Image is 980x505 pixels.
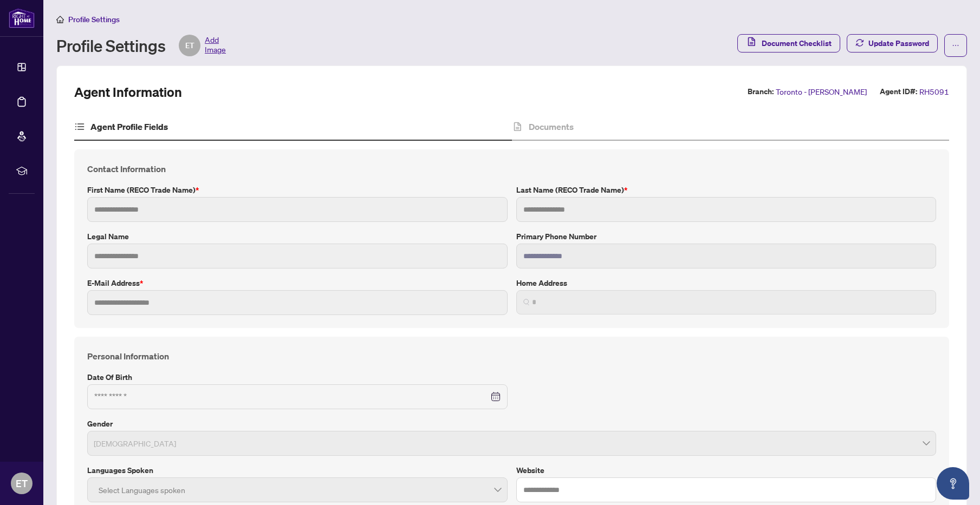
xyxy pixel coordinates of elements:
label: First Name (RECO Trade Name) [87,184,508,196]
span: Update Password [868,35,929,52]
span: ET [16,476,28,491]
h4: Documents [529,120,574,133]
div: Profile Settings [56,35,226,56]
span: Document Checklist [762,35,832,52]
span: home [56,16,64,23]
button: Update Password [847,34,938,53]
img: logo [9,8,35,28]
span: RH5091 [919,86,949,98]
label: Agent ID#: [880,86,917,98]
button: Document Checklist [737,34,840,53]
label: Date of Birth [87,371,508,383]
span: ET [185,40,194,51]
span: Add Image [205,35,226,56]
label: Website [516,464,937,476]
label: Languages spoken [87,464,508,476]
span: Male [94,433,930,454]
h4: Contact Information [87,162,936,175]
label: Gender [87,418,936,430]
h2: Agent Information [74,83,182,101]
h4: Agent Profile Fields [90,120,168,133]
label: Branch: [748,86,774,98]
span: Profile Settings [68,15,120,24]
label: Primary Phone Number [516,231,937,242]
label: E-mail Address [87,277,508,289]
label: Home Address [516,277,937,289]
span: Toronto - [PERSON_NAME] [776,86,867,98]
img: search_icon [523,299,530,305]
button: Open asap [937,467,969,500]
label: Legal Name [87,231,508,242]
label: Last Name (RECO Trade Name) [516,184,937,196]
span: ellipsis [952,42,959,49]
h4: Personal Information [87,350,936,363]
